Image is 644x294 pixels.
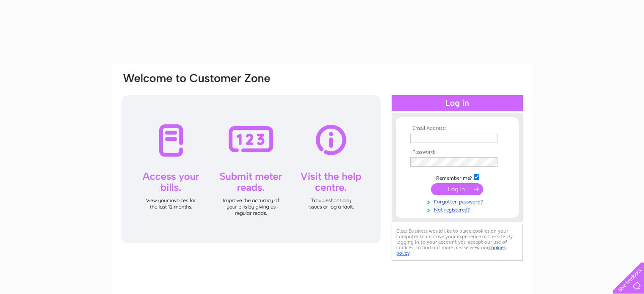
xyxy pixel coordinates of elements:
th: Password: [408,149,506,155]
a: cookies policy [396,245,506,256]
input: Submit [431,183,483,195]
td: Remember me? [408,173,506,181]
div: Clear Business would like to place cookies on your computer to improve your experience of the sit... [392,224,523,261]
th: Email Address: [408,126,506,132]
a: Not registered? [410,205,506,213]
a: Forgotten password? [410,197,506,205]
